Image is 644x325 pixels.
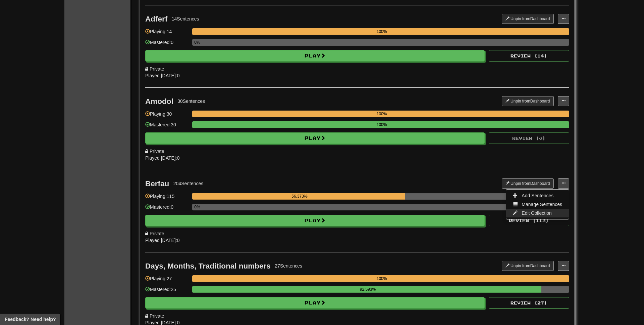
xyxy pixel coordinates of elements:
button: Play [145,50,485,62]
a: Add Sentences [506,191,569,200]
button: Unpin fromDashboard [502,14,554,24]
div: Amodol [145,97,173,106]
div: Mastered: 30 [145,121,189,132]
div: 14 Sentences [172,15,199,22]
button: Review (0) [489,132,569,144]
span: Played [DATE]: 0 [145,155,179,161]
div: Private [145,148,569,155]
button: Review (113) [489,215,569,226]
div: Playing: 27 [145,275,189,286]
button: Play [145,132,485,144]
button: Review (14) [489,50,569,62]
span: Open feedback widget [5,316,56,323]
button: Unpin fromDashboard [502,178,554,189]
div: Days, Months, Traditional numbers [145,262,271,270]
div: 30 Sentences [177,98,205,105]
span: Manage Sentences [522,202,562,207]
div: Mastered: 0 [145,204,189,215]
div: 100% [194,121,569,128]
div: Adferf [145,15,167,23]
div: Private [145,66,569,72]
div: 27 Sentences [275,262,302,269]
button: Play [145,297,485,309]
div: Playing: 115 [145,193,189,204]
div: Private [145,313,569,319]
div: 100% [194,28,569,35]
span: Played [DATE]: 0 [145,73,179,78]
button: Unpin fromDashboard [502,96,554,106]
span: Played [DATE]: 0 [145,238,179,243]
div: Playing: 14 [145,28,189,39]
button: Unpin fromDashboard [502,261,554,271]
button: Review (27) [489,297,569,309]
div: 100% [194,111,569,117]
div: Playing: 30 [145,111,189,122]
div: 56.373% [194,193,405,200]
div: Berfau [145,179,169,188]
div: Private [145,230,569,237]
a: Manage Sentences [506,200,569,209]
a: Edit Collection [506,209,569,217]
div: 100% [194,275,569,282]
div: 204 Sentences [173,180,204,187]
div: Mastered: 25 [145,286,189,297]
div: 92.593% [194,286,541,293]
span: Edit Collection [522,210,552,216]
button: Play [145,215,485,226]
span: Add Sentences [522,193,553,198]
div: Mastered: 0 [145,39,189,50]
